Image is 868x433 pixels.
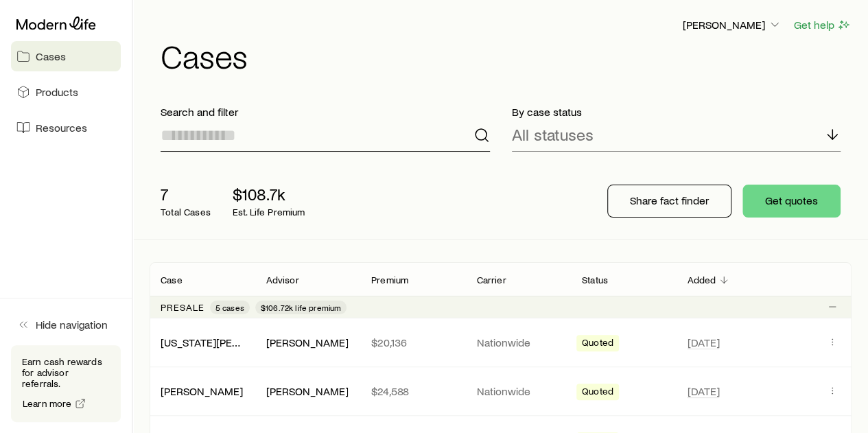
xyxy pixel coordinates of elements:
[233,207,305,218] p: Est. Life Premium
[476,384,559,398] p: Nationwide
[161,185,211,204] p: 7
[22,356,110,389] p: Earn cash rewards for advisor referrals.
[36,49,66,63] span: Cases
[687,336,719,349] span: [DATE]
[11,41,121,71] a: Cases
[476,274,506,285] p: Carrier
[36,121,87,134] span: Resources
[266,274,298,285] p: Advisor
[512,125,594,144] p: All statuses
[233,185,305,204] p: $108.7k
[512,105,841,119] p: By case status
[23,399,72,408] span: Learn more
[215,302,244,313] span: 5 cases
[261,302,341,313] span: $106.72k life premium
[630,194,709,207] p: Share fact finder
[371,336,454,349] p: $20,136
[476,336,559,349] p: Nationwide
[11,113,121,143] a: Resources
[682,17,782,34] button: [PERSON_NAME]
[36,318,108,331] span: Hide navigation
[36,85,78,99] span: Products
[11,309,121,340] button: Hide navigation
[161,336,244,350] div: [US_STATE][PERSON_NAME]
[266,384,348,399] div: [PERSON_NAME]
[161,105,490,119] p: Search and filter
[161,384,243,399] div: [PERSON_NAME]
[161,384,243,397] a: [PERSON_NAME]
[371,274,408,285] p: Premium
[161,336,298,349] a: [US_STATE][PERSON_NAME]
[687,274,716,285] p: Added
[683,18,782,32] p: [PERSON_NAME]
[266,336,348,350] div: [PERSON_NAME]
[582,386,613,400] span: Quoted
[371,384,454,398] p: $24,588
[11,77,121,107] a: Products
[161,302,204,313] p: Presale
[582,274,608,285] p: Status
[161,207,211,218] p: Total Cases
[607,185,731,218] button: Share fact finder
[161,39,852,72] h1: Cases
[161,274,183,285] p: Case
[793,17,852,33] button: Get help
[11,345,121,422] div: Earn cash rewards for advisor referrals.Learn more
[582,337,613,351] span: Quoted
[742,185,841,218] button: Get quotes
[687,384,719,398] span: [DATE]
